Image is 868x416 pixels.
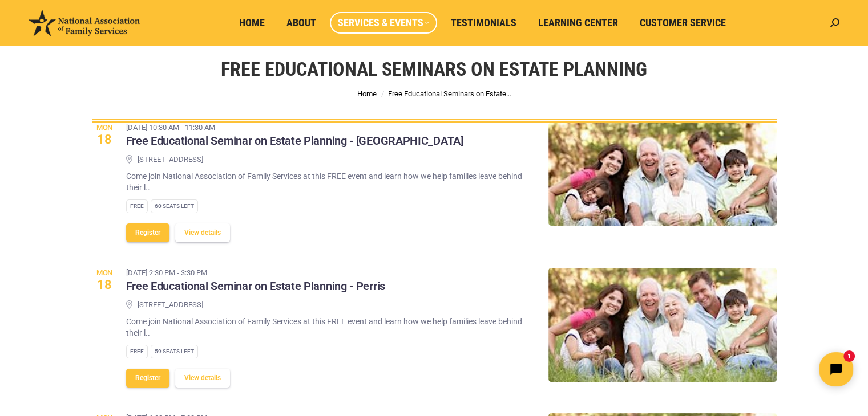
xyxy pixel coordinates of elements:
[29,10,140,36] img: National Association of Family Services
[151,345,198,358] div: 59 Seats left
[151,199,198,213] div: 60 Seats left
[126,223,169,242] button: Register
[126,267,385,279] time: [DATE] 2:30 pm - 3:30 pm
[338,17,429,29] span: Services & Events
[138,154,203,165] span: [STREET_ADDRESS]
[138,300,203,311] span: [STREET_ADDRESS]
[530,12,626,34] a: Learning Center
[126,122,463,133] time: [DATE] 10:30 am - 11:30 am
[357,89,377,98] a: Home
[278,12,324,34] a: About
[286,17,316,29] span: About
[126,345,148,358] div: Free
[667,342,863,396] iframe: Tidio Chat
[126,199,148,213] div: Free
[548,123,777,226] img: Free Educational Seminar on Estate Planning - Temecula
[92,124,118,131] span: Mon
[388,89,511,98] span: Free Educational Seminars on Estate…
[451,17,516,29] span: Testimonials
[231,12,273,34] a: Home
[640,17,726,29] span: Customer Service
[548,268,777,382] img: Free Educational Seminar on Estate Planning - Perris
[92,279,118,291] span: 18
[221,56,647,81] h1: Free Educational Seminars on Estate Planning
[126,279,385,294] h3: Free Educational Seminar on Estate Planning - Perris
[443,12,524,34] a: Testimonials
[175,223,230,242] button: View details
[175,369,230,388] button: View details
[126,170,531,193] p: Come join National Association of Family Services at this FREE event and learn how we help famili...
[632,12,734,34] a: Customer Service
[92,133,118,146] span: 18
[92,269,118,276] span: Mon
[126,369,169,388] button: Register
[239,17,265,29] span: Home
[126,134,463,149] h3: Free Educational Seminar on Estate Planning - [GEOGRAPHIC_DATA]
[126,316,531,338] p: Come join National Association of Family Services at this FREE event and learn how we help famili...
[538,17,618,29] span: Learning Center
